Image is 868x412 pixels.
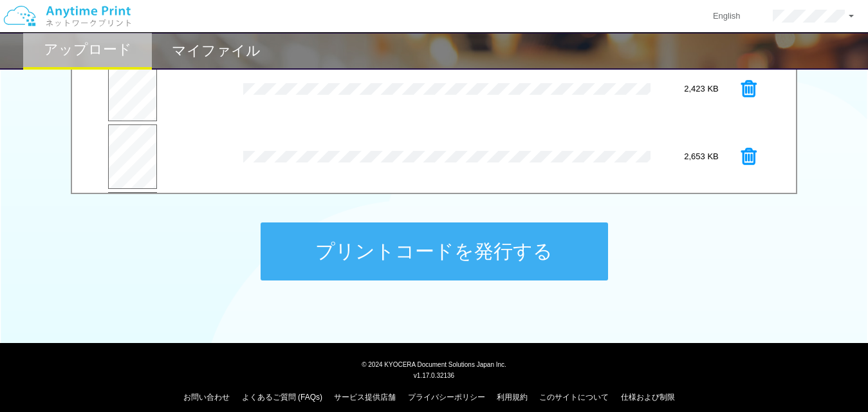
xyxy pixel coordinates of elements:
[334,393,396,402] a: サービス提供店舗
[539,393,609,402] a: このサイトについて
[172,43,261,59] h2: マイファイル
[414,371,454,379] span: v1.17.0.32136
[497,393,528,402] a: 利用規約
[661,83,741,95] div: 2,423 KB
[44,42,132,57] h2: アップロード
[362,360,506,368] span: © 2024 KYOCERA Document Solutions Japan Inc.
[242,393,322,402] a: よくあるご質問 (FAQs)
[183,393,230,402] a: お問い合わせ
[661,151,741,163] div: 2,653 KB
[261,222,608,280] button: プリントコードを発行する
[408,393,485,402] a: プライバシーポリシー
[621,393,675,402] a: 仕様および制限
